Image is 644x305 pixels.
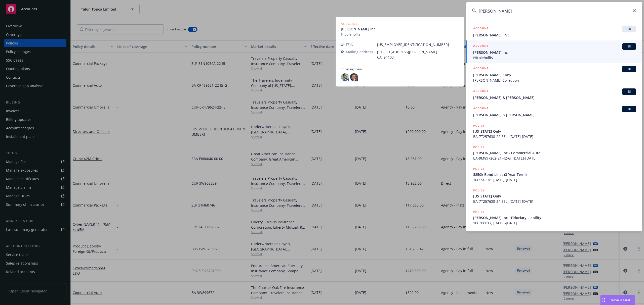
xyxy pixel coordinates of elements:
span: BI [624,107,634,111]
a: ACCOUNTBI[PERSON_NAME] Corp[PERSON_NAME] Collection [466,63,642,86]
span: [US_STATE] Only [473,193,636,199]
a: ACCOUNTTR[PERSON_NAME], INC. [466,23,642,40]
input: Search... [466,2,642,20]
span: [PERSON_NAME] Corp [473,72,636,78]
h5: ACCOUNT [473,106,489,112]
h5: POLICY [473,188,485,193]
a: ACCOUNTBI[PERSON_NAME] & [PERSON_NAME] [466,103,642,120]
span: [PERSON_NAME] Inc - Fiduciary Liability [473,215,636,220]
h5: POLICY [473,210,485,215]
span: 106590278, [DATE]-[DATE] [473,177,636,182]
h5: POLICY [473,145,485,150]
h5: ACCOUNT [473,43,489,49]
h5: ACCOUNT [473,88,489,94]
span: Nicolehollis [473,55,636,60]
a: POLICY$850k Bond Limit (3 Year Term)106590278, [DATE]-[DATE] [466,164,642,185]
a: POLICY[PERSON_NAME] Inc - Fiduciary Liability106380817, [DATE]-[DATE] [466,207,642,228]
span: [PERSON_NAME] & [PERSON_NAME] [473,112,636,118]
a: POLICY[PERSON_NAME] Inc - Commercial AutoBA-9M897262-21-42-G, [DATE]-[DATE] [466,142,642,164]
span: [PERSON_NAME] Inc [473,50,636,55]
div: Drag to move [600,295,607,305]
h5: POLICY [473,166,485,171]
a: POLICY[US_STATE] OnlyBA-7T257638-22-SEL, [DATE]-[DATE] [466,120,642,142]
a: ACCOUNTBI[PERSON_NAME] IncNicolehollis [466,40,642,63]
h5: ACCOUNT [473,26,489,32]
span: TR [624,27,634,31]
span: 106380817, [DATE]-[DATE] [473,220,636,226]
a: POLICY[US_STATE] OnlyBA-7T257638-24-SEL, [DATE]-[DATE] [466,185,642,207]
span: BI [624,44,634,49]
span: [PERSON_NAME] Collection [473,78,636,83]
a: ACCOUNTBI[PERSON_NAME] & [PERSON_NAME] [466,86,642,103]
span: BA-9M897262-21-42-G, [DATE]-[DATE] [473,156,636,161]
span: [PERSON_NAME] & [PERSON_NAME] [473,95,636,100]
span: BA-7T257638-22-SEL, [DATE]-[DATE] [473,134,636,139]
span: BA-7T257638-24-SEL, [DATE]-[DATE] [473,199,636,204]
span: Nova Assist [611,298,631,302]
span: $850k Bond Limit (3 Year Term) [473,172,636,177]
h5: POLICY [473,123,485,128]
span: [PERSON_NAME], INC. [473,32,636,38]
span: [US_STATE] Only [473,129,636,134]
button: Nova Assist [600,295,635,305]
span: BI [624,89,634,94]
h5: ACCOUNT [473,66,489,72]
span: [PERSON_NAME] Inc - Commercial Auto [473,150,636,156]
span: BI [624,67,634,71]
